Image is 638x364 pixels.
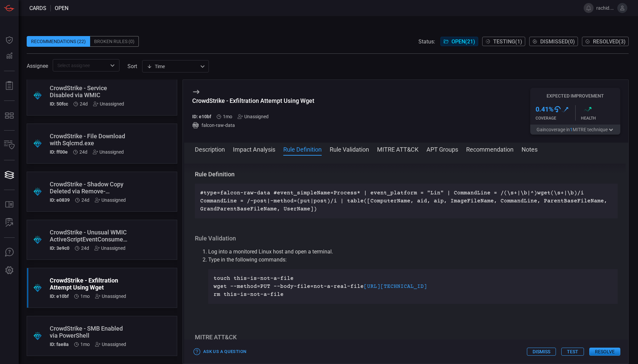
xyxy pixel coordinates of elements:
h5: ID: ff00e [50,149,68,155]
p: Type in the following commands: [208,256,618,264]
button: Inventory [1,137,17,153]
div: Unassigned [238,114,269,119]
button: Preferences [1,262,17,279]
button: Reports [1,78,17,94]
span: Open ( 21 ) [451,38,475,45]
h5: ID: e10bf [50,294,69,299]
button: Testing(1) [482,37,525,46]
div: Unassigned [94,245,125,251]
button: Detections [1,48,17,64]
span: Jul 21, 2025 7:36 AM [223,114,232,119]
button: Notes [522,145,538,153]
button: Rule Definition [283,145,322,153]
button: Resolve [589,348,620,356]
span: Status: [418,38,435,45]
div: Unassigned [93,149,124,155]
div: Broken Rules (0) [90,36,139,47]
span: Jul 28, 2025 6:47 AM [81,245,89,251]
p: touch this-is-not-a-file [214,275,612,283]
div: CrowdStrike - Service Disabled via WMIC [50,84,129,99]
span: Dismissed ( 0 ) [540,38,575,45]
span: Testing ( 1 ) [493,38,522,45]
div: Unassigned [93,101,124,107]
span: rachid.gottih [596,5,615,11]
button: Gaincoverage in1MITRE technique [530,125,620,135]
span: open [55,5,68,11]
span: Jul 21, 2025 7:36 AM [80,294,90,299]
div: Coverage [536,116,575,121]
div: CrowdStrike - Exfiltration Attempt Using Wget [50,277,129,291]
button: ALERT ANALYSIS [1,215,17,231]
p: wget --method=PUT --body-file=not-a-real-file [214,283,612,291]
button: APT Groups [426,145,458,153]
div: CrowdStrike - SMB Enabled via PowerShell [50,325,129,339]
div: CrowdStrike - Unusual WMIC ActiveScriptEventConsumer Created [50,229,129,243]
button: Rule Validation [330,145,369,153]
div: Time [147,63,198,70]
button: Dashboard [1,32,17,48]
span: Cards [29,5,46,11]
button: Open [108,61,117,70]
h5: ID: fae8a [50,342,69,347]
button: Resolved(3) [582,37,629,46]
h3: Rule Validation [195,234,618,242]
h5: ID: 3e9c0 [50,245,69,251]
div: falcon-raw-data [192,122,314,129]
span: Assignee [27,63,48,69]
button: Description [195,145,225,153]
span: Resolved ( 3 ) [593,38,626,45]
button: MITRE ATT&CK [377,145,418,153]
span: Jul 28, 2025 6:47 AM [79,149,87,155]
div: Unassigned [95,197,126,203]
div: Health [581,116,621,121]
button: Dismissed(0) [529,37,578,46]
span: 1 [570,127,573,132]
span: Jul 21, 2025 7:36 AM [80,342,90,347]
a: [URL][TECHNICAL_ID] [364,284,427,290]
p: rm this-is-not-a-file [214,291,612,299]
div: CrowdStrike - Exfiltration Attempt Using Wget [192,97,314,104]
button: Ask Us A Question [1,244,17,260]
div: Unassigned [95,342,126,347]
button: Recommendation [466,145,514,153]
h5: ID: 50fcc [50,101,68,107]
h5: ID: e10bf [192,114,211,119]
button: Cards [1,167,17,183]
button: Test [561,348,584,356]
h3: Rule Definition [195,170,618,178]
button: Rule Catalog [1,197,17,213]
button: Open(21) [440,37,478,46]
span: Jul 28, 2025 6:47 AM [80,101,88,107]
li: Log into a monitored Linux host and open a terminal. [208,248,618,256]
span: Jul 28, 2025 6:47 AM [81,197,89,203]
h5: Expected Improvement [530,93,620,99]
div: Unassigned [95,294,126,299]
input: Select assignee [55,61,106,69]
h5: ID: e0839 [50,197,70,203]
label: sort [127,63,137,69]
button: Impact Analysis [233,145,275,153]
h3: MITRE ATT&CK [195,333,618,341]
div: CrowdStrike - Shadow Copy Deleted via Remove-CimInstance [50,181,129,195]
button: Ask Us a Question [192,347,248,357]
button: MITRE - Detection Posture [1,108,17,124]
h3: 0.41 % [536,105,554,113]
div: CrowdStrike - File Download with Sqlcmd.exe [50,133,129,147]
div: Recommendations (22) [27,36,90,47]
p: #type=falcon-raw-data #event_simpleName=Process* | event_platform = "Lin" | CommandLine = /(\s+|\... [200,189,612,213]
button: Dismiss [527,348,556,356]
